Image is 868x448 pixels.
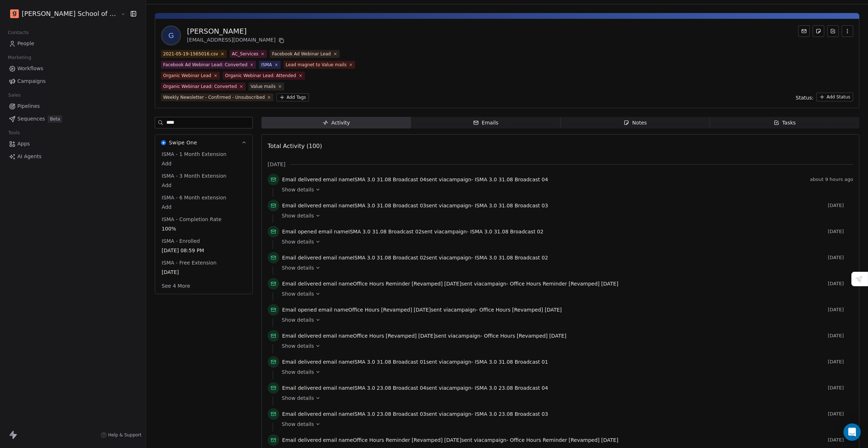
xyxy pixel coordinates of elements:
[162,225,246,232] span: 100%
[828,359,853,365] span: [DATE]
[475,411,548,417] span: ISMA 3.0 23.08 Broadcast 03
[282,420,314,428] span: Show details
[282,238,848,245] a: Show details
[282,228,544,235] span: email name sent via campaign -
[5,52,34,63] span: Marketing
[5,90,24,101] span: Sales
[816,93,853,101] button: Add Status
[282,176,548,183] span: email name sent via campaign -
[475,203,548,208] span: ISMA 3.0 31.08 Broadcast 03
[479,307,562,313] span: Office Hours [Revamped] [DATE]
[796,94,813,101] span: Status:
[353,437,461,443] span: Office Hours Reminder [Revamped] [DATE]
[282,333,321,339] span: Email delivered
[282,212,314,219] span: Show details
[470,229,544,234] span: ISMA 3.0 31.08 Broadcast 02
[282,436,618,444] span: email name sent via campaign -
[282,384,548,392] span: email name sent via campaign -
[282,306,562,313] span: email name sent via campaign -
[624,119,647,127] div: Notes
[17,102,40,110] span: Pipelines
[828,203,853,208] span: [DATE]
[828,281,853,287] span: [DATE]
[475,255,548,261] span: ISMA 3.0 31.08 Broadcast 02
[268,143,322,149] span: Total Activity (100)
[9,8,116,20] button: [PERSON_NAME] School of Finance LLP
[282,385,321,391] span: Email delivered
[353,203,426,208] span: ISMA 3.0 31.08 Broadcast 03
[828,255,853,261] span: [DATE]
[282,202,548,209] span: email name sent via campaign -
[17,153,42,160] span: AI Agents
[162,269,246,276] span: [DATE]
[282,394,314,402] span: Show details
[282,238,314,245] span: Show details
[475,177,548,182] span: ISMA 3.0 31.08 Broadcast 04
[282,410,548,418] span: email name sent via campaign -
[161,140,166,145] img: Swipe One
[282,359,321,365] span: Email delivered
[282,420,848,428] a: Show details
[232,51,258,57] div: AC_Services
[353,333,435,339] span: Office Hours [Revamped] [DATE]
[187,26,286,36] div: [PERSON_NAME]
[163,72,211,79] div: Organic Webinar Lead
[286,62,346,68] div: Lead magnet to Value mails
[282,212,848,219] a: Show details
[353,177,426,182] span: ISMA 3.0 31.08 Broadcast 04
[108,432,141,438] span: Help & Support
[510,281,618,287] span: Office Hours Reminder [Revamped] [DATE]
[484,333,566,339] span: Office Hours [Revamped] [DATE]
[475,359,548,365] span: ISMA 3.0 31.08 Broadcast 01
[6,63,140,75] a: Workflows
[101,432,141,438] a: Help & Support
[162,182,246,189] span: Add
[282,264,848,271] a: Show details
[282,394,848,402] a: Show details
[251,83,276,90] div: Value mails
[157,279,195,292] button: See 4 More
[163,83,237,90] div: Organic Webinar Lead: Converted
[162,247,246,254] span: [DATE] 08:59 PM
[353,255,426,261] span: ISMA 3.0 31.08 Broadcast 02
[282,186,314,193] span: Show details
[282,411,321,417] span: Email delivered
[282,281,321,287] span: Email delivered
[163,51,218,57] div: 2021-05-19-1565016.csv
[6,75,140,87] a: Campaigns
[353,385,426,391] span: ISMA 3.0 23.08 Broadcast 04
[160,151,228,158] span: ISMA - 1 Month Extension
[160,172,228,179] span: ISMA - 3 Month Extension
[282,368,314,376] span: Show details
[163,62,247,68] div: Facebook Ad Webinar Lead: Converted
[475,385,548,391] span: ISMA 3.0 23.08 Broadcast 04
[828,307,853,313] span: [DATE]
[843,423,861,441] div: Open Intercom Messenger
[155,135,252,151] button: Swipe OneSwipe One
[282,332,566,339] span: email name sent via campaign -
[272,51,331,57] div: Facebook Ad Webinar Lead
[774,119,796,127] div: Tasks
[510,437,618,443] span: Office Hours Reminder [Revamped] [DATE]
[6,113,140,125] a: SequencesBeta
[282,316,848,324] a: Show details
[828,411,853,417] span: [DATE]
[282,342,314,350] span: Show details
[187,36,286,45] div: [EMAIL_ADDRESS][DOMAIN_NAME]
[282,229,317,234] span: Email opened
[282,342,848,350] a: Show details
[22,9,119,18] span: [PERSON_NAME] School of Finance LLP
[17,77,46,85] span: Campaigns
[268,161,285,168] span: [DATE]
[160,259,218,266] span: ISMA - Free Extension
[17,140,30,148] span: Apps
[6,138,140,150] a: Apps
[169,139,197,146] span: Swipe One
[5,27,32,38] span: Contacts
[17,40,34,47] span: People
[348,307,431,313] span: Office Hours [Revamped] [DATE]
[155,151,252,294] div: Swipe OneSwipe One
[282,254,548,261] span: email name sent via campaign -
[282,437,321,443] span: Email delivered
[261,62,272,68] div: ISMA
